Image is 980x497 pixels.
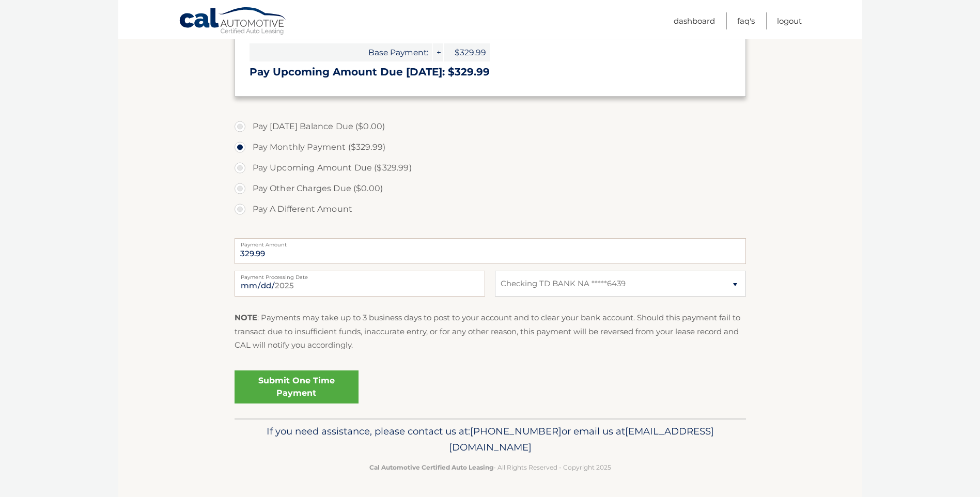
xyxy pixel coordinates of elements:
span: [PHONE_NUMBER] [470,425,562,437]
a: Logout [777,12,802,29]
label: Pay Upcoming Amount Due ($329.99) [235,158,746,178]
a: Submit One Time Payment [235,370,359,403]
p: - All Rights Reserved - Copyright 2025 [241,462,739,473]
label: Pay Other Charges Due ($0.00) [235,178,746,199]
h3: Pay Upcoming Amount Due [DATE]: $329.99 [250,66,731,79]
p: If you need assistance, please contact us at: or email us at [241,423,739,456]
label: Pay Monthly Payment ($329.99) [235,137,746,158]
label: Pay A Different Amount [235,199,746,220]
a: FAQ's [737,12,755,29]
input: Payment Amount [235,238,746,264]
a: Cal Automotive [179,7,287,37]
span: + [433,43,443,61]
span: $329.99 [444,43,490,61]
strong: NOTE [235,313,257,322]
label: Pay [DATE] Balance Due ($0.00) [235,116,746,137]
label: Payment Amount [235,238,746,246]
input: Payment Date [235,271,485,297]
a: Dashboard [674,12,715,29]
label: Payment Processing Date [235,271,485,279]
p: : Payments may take up to 3 business days to post to your account and to clear your bank account.... [235,311,746,352]
span: Base Payment: [250,43,432,61]
strong: Cal Automotive Certified Auto Leasing [369,463,493,471]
